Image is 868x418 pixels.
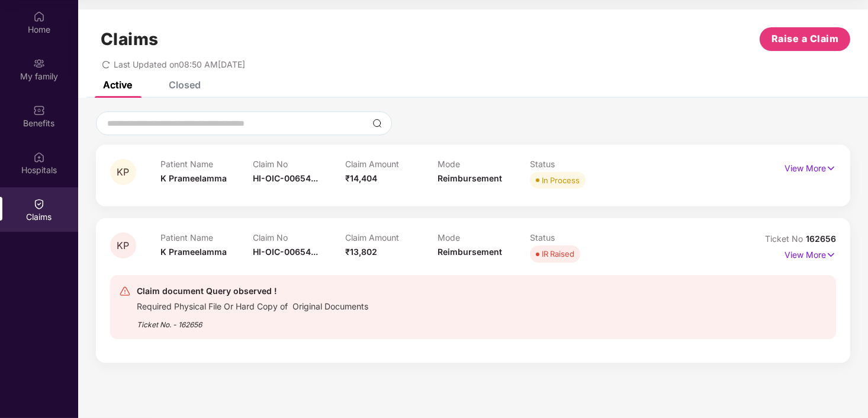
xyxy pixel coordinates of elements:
[160,232,253,242] p: Patient Name
[372,119,382,128] img: svg+xml;base64,PHN2ZyBpZD0iU2VhcmNoLTMyeDMyIiB4bWxucz0iaHR0cDovL3d3dy53My5vcmcvMjAwMC9zdmciIHdpZH...
[253,232,345,242] p: Claim No
[530,232,622,242] p: Status
[530,159,622,169] p: Status
[785,245,836,261] p: View More
[438,247,502,257] span: Reimbursement
[438,173,502,183] span: Reimbursement
[253,159,345,169] p: Claim No
[765,234,806,244] span: Ticket No
[542,174,580,186] div: In Process
[785,159,836,175] p: View More
[826,162,836,175] img: svg+xml;base64,PHN2ZyB4bWxucz0iaHR0cDovL3d3dy53My5vcmcvMjAwMC9zdmciIHdpZHRoPSIxNyIgaGVpZ2h0PSIxNy...
[33,104,45,116] img: svg+xml;base64,PHN2ZyBpZD0iQmVuZWZpdHMiIHhtbG5zPSJodHRwOi8vd3d3LnczLm9yZy8yMDAwL3N2ZyIgd2lkdGg9Ij...
[33,151,45,163] img: svg+xml;base64,PHN2ZyBpZD0iSG9zcGl0YWxzIiB4bWxucz0iaHR0cDovL3d3dy53My5vcmcvMjAwMC9zdmciIHdpZHRoPS...
[102,59,110,69] span: redo
[826,248,836,261] img: svg+xml;base64,PHN2ZyB4bWxucz0iaHR0cDovL3d3dy53My5vcmcvMjAwMC9zdmciIHdpZHRoPSIxNyIgaGVpZ2h0PSIxNy...
[114,59,245,69] span: Last Updated on 08:50 AM[DATE]
[160,247,227,257] span: K Prameelamma
[101,29,159,49] h1: Claims
[119,285,131,297] img: svg+xml;base64,PHN2ZyB4bWxucz0iaHR0cDovL3d3dy53My5vcmcvMjAwMC9zdmciIHdpZHRoPSIyNCIgaGVpZ2h0PSIyNC...
[33,11,45,23] img: svg+xml;base64,PHN2ZyBpZD0iSG9tZSIgeG1sbnM9Imh0dHA6Ly93d3cudzMub3JnLzIwMDAvc3ZnIiB3aWR0aD0iMjAiIG...
[345,247,377,257] span: ₹13,802
[760,27,850,51] button: Raise a Claim
[33,58,45,69] img: svg+xml;base64,PHN2ZyB3aWR0aD0iMjAiIGhlaWdodD0iMjAiIHZpZXdCb3g9IjAgMCAyMCAyMCIgZmlsbD0ibm9uZSIgeG...
[438,232,530,242] p: Mode
[771,31,839,46] span: Raise a Claim
[345,159,438,169] p: Claim Amount
[160,159,253,169] p: Patient Name
[169,79,201,91] div: Closed
[160,173,227,183] span: K Prameelamma
[103,79,132,91] div: Active
[33,198,45,210] img: svg+xml;base64,PHN2ZyBpZD0iQ2xhaW0iIHhtbG5zPSJodHRwOi8vd3d3LnczLm9yZy8yMDAwL3N2ZyIgd2lkdGg9IjIwIi...
[253,247,318,257] span: HI-OIC-00654...
[542,248,574,260] div: IR Raised
[117,167,130,177] span: KP
[137,312,368,330] div: Ticket No. - 162656
[117,241,130,251] span: KP
[345,232,438,242] p: Claim Amount
[253,173,318,183] span: HI-OIC-00654...
[806,234,836,244] span: 162656
[137,284,368,298] div: Claim document Query observed !
[438,159,530,169] p: Mode
[345,173,377,183] span: ₹14,404
[137,298,368,312] div: Required Physical File Or Hard Copy of Original Documents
